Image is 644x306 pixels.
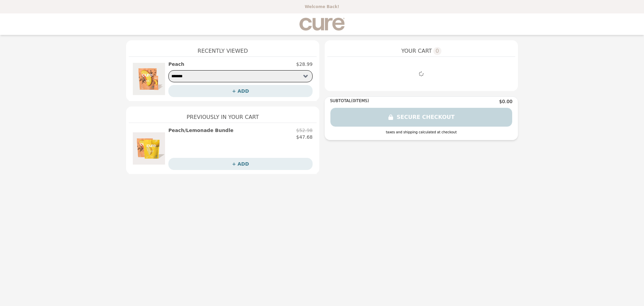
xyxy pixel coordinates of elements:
[330,98,351,103] span: SUBTOTAL
[168,127,233,134] h2: Peach/Lemonade Bundle
[299,17,344,31] img: Brand Logo
[433,47,441,55] span: 0
[129,106,317,123] h1: Previously In Your Cart
[401,47,432,55] span: YOUR CART
[129,40,317,56] h1: Recently Viewed
[168,70,313,82] select: Select a product variant
[351,98,369,103] span: ( 0 ITEMS)
[296,127,313,134] p: $52.98
[168,158,313,170] button: + ADD
[296,134,313,140] p: $47.68
[296,61,313,68] p: $28.99
[499,98,513,105] span: $0.00
[133,127,165,170] img: Peach/Lemonade Bundle
[330,130,513,135] div: taxes and shipping calculated at checkout
[4,4,640,9] p: Welcome Back!
[133,61,165,97] img: Peach
[168,61,184,68] h2: Peach
[168,85,313,97] button: + ADD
